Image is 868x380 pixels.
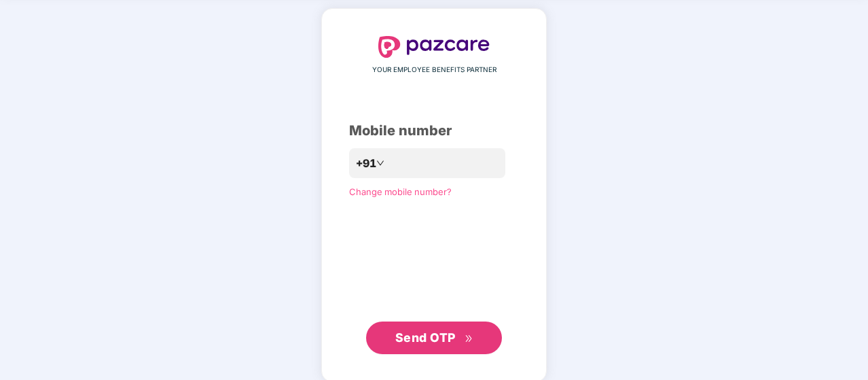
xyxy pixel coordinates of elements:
button: Send OTPdouble-right [366,322,502,354]
img: logo [378,36,490,58]
span: Send OTP [395,330,456,345]
div: Mobile number [349,120,519,141]
span: YOUR EMPLOYEE BENEFITS PARTNER [372,65,496,75]
span: +91 [356,155,376,172]
span: double-right [465,334,473,343]
a: Change mobile number? [349,186,452,197]
span: down [376,159,384,167]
